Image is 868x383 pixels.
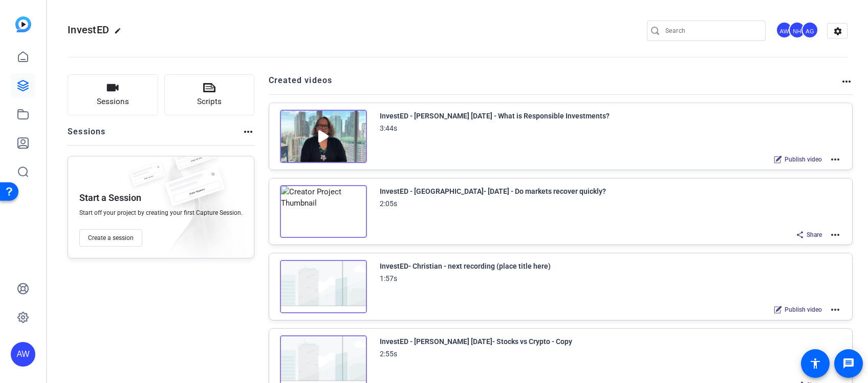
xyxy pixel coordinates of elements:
p: Start a Session [79,192,141,204]
div: AW [11,342,35,367]
img: blue-gradient.svg [15,16,31,32]
mat-icon: accessibility [809,357,821,370]
h2: Created videos [269,74,841,94]
div: AW [776,22,793,38]
div: AG [801,22,818,38]
span: Create a session [88,234,134,242]
div: InvestED - [PERSON_NAME] [DATE]- Stocks vs Crypto - Copy [380,335,572,348]
span: Publish video [785,155,822,164]
img: Creator Project Thumbnail [280,260,367,313]
img: fake-session.png [124,163,170,193]
input: Search [665,25,757,37]
div: 2:55s [380,348,397,360]
div: 3:44s [380,122,397,134]
button: Sessions [68,74,158,115]
img: embarkstudio-empty-session.png [149,153,249,263]
button: Scripts [164,74,255,115]
div: InvestED- Christian - next recording (place title here) [380,260,551,272]
div: 2:05s [380,197,397,210]
div: InvestED - [PERSON_NAME] [DATE] - What is Responsible Investments? [380,110,610,122]
div: NH [789,22,806,38]
span: InvestED [68,24,109,36]
mat-icon: more_horiz [829,153,841,166]
ngx-avatar: Ashleen Grange [801,22,819,39]
h2: Sessions [68,126,106,145]
img: fake-session.png [156,167,233,217]
mat-icon: more_horiz [242,126,254,138]
mat-icon: more_horiz [840,75,853,88]
img: Creator Project Thumbnail [280,110,367,163]
mat-icon: more_horiz [829,229,841,241]
img: Creator Project Thumbnail [280,185,367,238]
ngx-avatar: Nancy Hanninen [789,22,807,39]
ngx-avatar: Ashley Williams [776,22,794,39]
span: Share [807,231,822,239]
span: Sessions [97,96,129,108]
div: 1:57s [380,272,397,285]
mat-icon: message [842,357,855,370]
div: InvestED - [GEOGRAPHIC_DATA]- [DATE] - Do markets recover quickly? [380,185,606,197]
span: Scripts [197,96,222,108]
span: Publish video [785,306,822,314]
mat-icon: settings [828,24,848,39]
button: Create a session [79,229,142,247]
mat-icon: more_horiz [829,304,841,316]
img: fake-session.png [166,141,223,178]
mat-icon: edit [114,27,126,39]
span: Start off your project by creating your first Capture Session. [79,209,243,217]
